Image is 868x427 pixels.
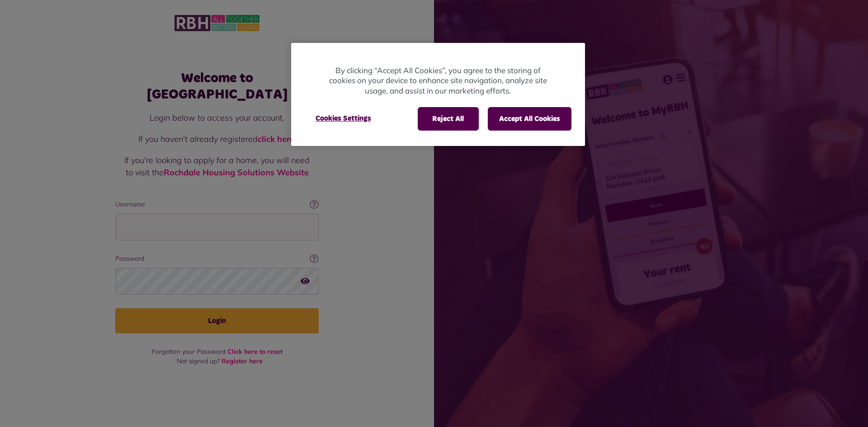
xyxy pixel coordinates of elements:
[305,107,382,130] button: Cookies Settings
[291,43,585,146] div: Privacy
[327,66,549,96] p: By clicking “Accept All Cookies”, you agree to the storing of cookies on your device to enhance s...
[418,107,479,131] button: Reject All
[488,107,571,131] button: Accept All Cookies
[291,43,585,146] div: Cookie banner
